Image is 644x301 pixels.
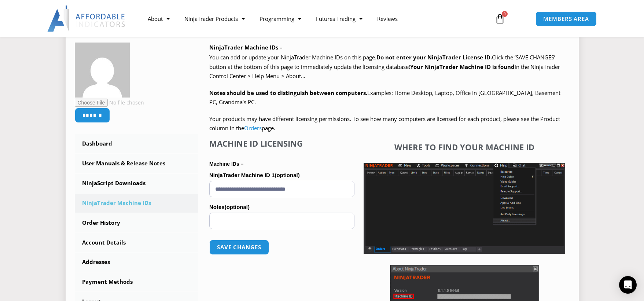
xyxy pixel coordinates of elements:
[209,115,560,132] span: Your products may have different licensing permissions. To see how many computers are licensed fo...
[209,89,560,106] span: Examples: Home Desktop, Laptop, Office In [GEOGRAPHIC_DATA], Basement PC, Grandma’s PC.
[75,233,199,252] a: Account Details
[140,10,486,27] nav: Menu
[75,43,130,98] img: 5d243657cdc778428fb5251dc8b0c7de8a648dab1fa73ae748bd067f4f88a4ad
[376,54,492,61] b: Do not enter your NinjaTrader License ID.
[484,8,516,29] a: 0
[252,10,309,27] a: Programming
[75,253,199,272] a: Addresses
[209,54,560,80] span: Click the ‘SAVE CHANGES’ button at the bottom of this page to immediately update the licensing da...
[75,194,199,213] a: NinjaTrader Machine IDs
[410,63,515,70] strong: Your NinjaTrader Machine ID is found
[364,163,565,254] img: Screenshot 2025-01-17 1155544 | Affordable Indicators – NinjaTrader
[75,134,199,153] a: Dashboard
[209,161,243,167] strong: Machine IDs –
[225,204,250,210] span: (optional)
[75,272,199,291] a: Payment Methods
[209,139,354,148] h4: Machine ID Licensing
[370,10,405,27] a: Reviews
[75,213,199,232] a: Order History
[275,172,299,178] span: (optional)
[619,276,637,294] div: Open Intercom Messenger
[140,10,177,27] a: About
[47,5,126,32] img: LogoAI | Affordable Indicators – NinjaTrader
[209,89,367,96] strong: Notes should be used to distinguish between computers.
[502,11,508,17] span: 0
[75,174,199,193] a: NinjaScript Downloads
[536,11,597,26] a: MEMBERS AREA
[209,54,376,61] span: You can add or update your NinjaTrader Machine IDs on this page.
[244,124,262,132] a: Orders
[364,142,565,152] h4: Where to find your Machine ID
[209,44,283,51] b: NinjaTrader Machine IDs –
[209,202,354,213] label: Notes
[543,16,589,22] span: MEMBERS AREA
[177,10,252,27] a: NinjaTrader Products
[309,10,370,27] a: Futures Trading
[209,240,269,255] button: Save changes
[209,170,354,181] label: NinjaTrader Machine ID 1
[75,154,199,173] a: User Manuals & Release Notes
